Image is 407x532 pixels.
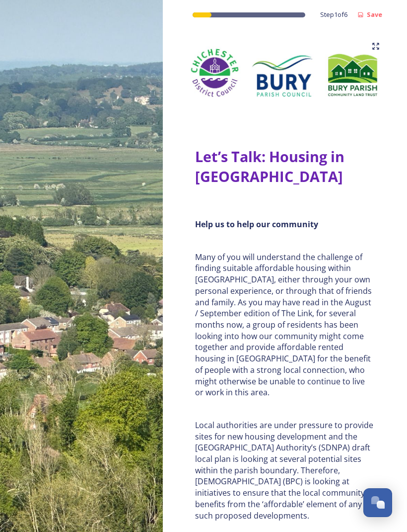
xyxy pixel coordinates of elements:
[367,10,382,19] strong: Save
[195,420,375,521] p: Local authorities are under pressure to provide sites for new housing development and the [GEOGRA...
[195,252,375,398] p: Many of you will understand the challenge of finding suitable affordable housing within [GEOGRAPH...
[195,147,348,186] strong: Let’s Talk: Housing in [GEOGRAPHIC_DATA]
[320,10,347,19] span: Step 1 of 6
[363,488,392,517] button: Open Chat
[195,219,318,230] strong: Help us to help our community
